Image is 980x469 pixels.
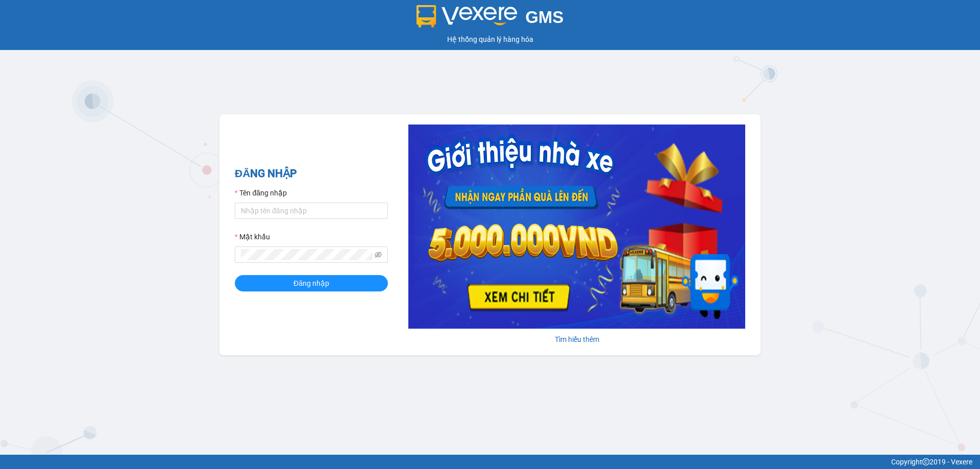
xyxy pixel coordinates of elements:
span: copyright [922,458,929,465]
span: GMS [525,8,563,27]
label: Mật khẩu [235,231,270,242]
h2: ĐĂNG NHẬP [235,165,388,182]
div: Tìm hiểu thêm [408,334,745,345]
button: Đăng nhập [235,275,388,291]
img: logo 2 [416,5,518,28]
input: Mật khẩu [241,249,373,260]
div: Hệ thống quản lý hàng hóa [3,34,977,45]
div: Copyright 2019 - Vexere [8,456,972,467]
a: GMS [416,15,564,23]
span: eye-invisible [375,251,382,258]
img: banner-0 [408,125,745,329]
span: Đăng nhập [293,278,329,289]
input: Tên đăng nhập [235,203,388,219]
label: Tên đăng nhập [235,187,287,199]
